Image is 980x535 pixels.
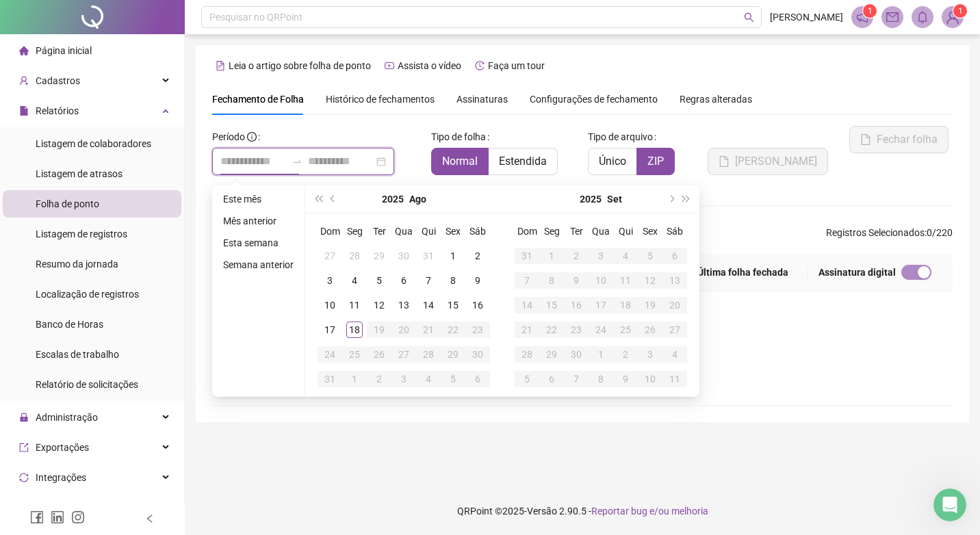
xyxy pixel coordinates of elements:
th: Qua [391,219,416,244]
span: Normal [442,155,478,168]
li: Mês anterior [218,213,299,229]
div: 9 [617,371,634,387]
button: year panel [580,185,602,213]
span: : 0 / 220 [826,225,953,247]
div: 29 [371,248,387,264]
img: 73616 [942,7,963,27]
div: 10 [642,371,658,387]
div: 31 [322,371,338,387]
span: swap-right [292,156,302,167]
th: Qui [613,219,638,244]
div: 9 [568,272,584,289]
div: 31 [420,248,437,264]
td: 2025-08-31 [318,367,342,391]
div: 29 [543,346,560,363]
td: 2025-09-16 [564,293,589,317]
div: 7 [420,272,437,289]
th: Última folha fechada [686,254,808,291]
span: Folha de ponto [36,198,99,209]
footer: QRPoint © 2025 - 2.90.5 - [185,487,980,535]
span: Exportações [36,442,89,453]
td: 2025-07-31 [416,244,441,268]
div: 4 [617,248,634,264]
td: 2025-09-18 [613,293,638,317]
td: 2025-09-04 [613,244,638,268]
span: Localização de registros [36,289,139,300]
span: Único [599,155,626,168]
div: 28 [346,248,363,264]
td: 2025-08-01 [441,244,465,268]
button: super-next-year [679,185,694,213]
span: Página inicial [36,45,92,56]
button: Fechar folha [849,126,949,153]
td: 2025-09-17 [589,293,613,317]
td: 2025-09-06 [662,244,687,268]
div: 14 [420,297,437,313]
td: 2025-08-20 [391,317,416,342]
td: 2025-07-30 [391,244,416,268]
td: 2025-08-23 [465,317,490,342]
span: Listagem de colaboradores [36,138,151,149]
td: 2025-09-29 [539,342,564,367]
div: 23 [568,322,584,338]
td: 2025-10-06 [539,367,564,391]
div: 6 [543,371,560,387]
td: 2025-09-02 [564,244,589,268]
li: Este mês [218,191,299,207]
td: 2025-10-04 [662,342,687,367]
span: Resumo da jornada [36,259,118,270]
div: 18 [346,322,363,338]
td: 2025-08-15 [441,293,465,317]
div: 30 [469,346,486,363]
div: 8 [543,272,560,289]
button: prev-year [326,185,341,213]
td: 2025-09-03 [589,244,613,268]
span: info-circle [247,132,257,142]
div: 3 [642,346,658,363]
div: 17 [593,297,609,313]
button: year panel [382,185,404,213]
td: 2025-09-10 [589,268,613,293]
span: Registros Selecionados [826,227,925,238]
div: 1 [593,346,609,363]
td: 2025-08-13 [391,293,416,317]
div: 19 [642,297,658,313]
div: 24 [322,346,338,363]
td: 2025-08-07 [416,268,441,293]
div: 6 [396,272,412,289]
th: Qua [589,219,613,244]
div: 13 [396,297,412,313]
li: Semana anterior [218,257,299,273]
div: 27 [667,322,683,338]
td: 2025-10-03 [638,342,662,367]
div: 2 [568,248,584,264]
div: 20 [667,297,683,313]
div: 23 [469,322,486,338]
th: Ter [367,219,391,244]
span: youtube [385,61,394,70]
th: Dom [515,219,539,244]
li: Esta semana [218,235,299,251]
div: 15 [445,297,461,313]
td: 2025-09-09 [564,268,589,293]
td: 2025-08-12 [367,293,391,317]
span: Relatório de solicitações [36,379,138,390]
div: 4 [667,346,683,363]
div: 17 [322,322,338,338]
div: 18 [617,297,634,313]
span: Estendida [499,155,547,168]
td: 2025-09-04 [416,367,441,391]
th: Sáb [465,219,490,244]
td: 2025-09-05 [441,367,465,391]
td: 2025-10-10 [638,367,662,391]
div: 27 [322,248,338,264]
div: 11 [346,297,363,313]
td: 2025-08-04 [342,268,367,293]
span: linkedin [51,510,64,524]
th: Sáb [662,219,687,244]
span: [PERSON_NAME] [770,10,843,25]
td: 2025-08-28 [416,342,441,367]
td: 2025-08-11 [342,293,367,317]
td: 2025-09-11 [613,268,638,293]
div: 5 [519,371,535,387]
